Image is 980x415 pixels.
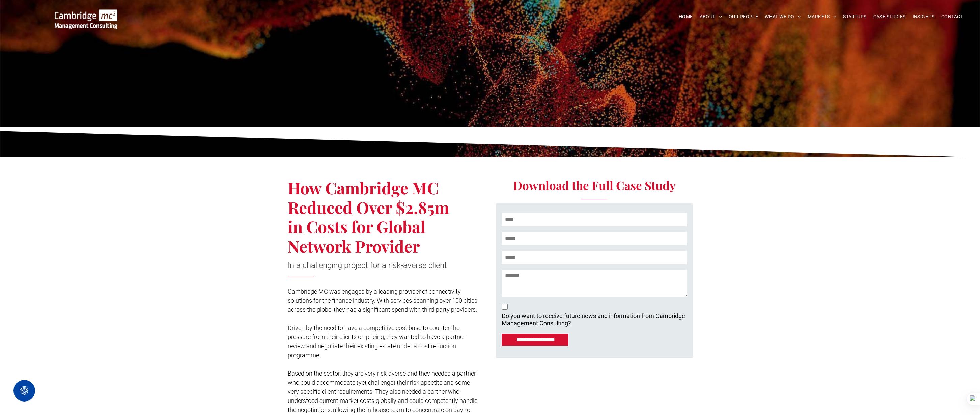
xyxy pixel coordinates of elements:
[513,177,676,193] span: Download the Full Case Study
[288,177,449,257] span: How Cambridge MC Reduced Over $2.85m in Costs for Global Network Provider
[55,10,117,18] a: Your Business Transformed | Cambridge Management Consulting
[675,11,696,22] a: HOME
[840,11,870,22] a: STARTUPS
[502,312,685,327] p: Do you want to receive future news and information from Cambridge Management Consulting?
[909,11,938,22] a: INSIGHTS
[502,304,508,310] input: Do you want to receive future news and information from Cambridge Management Consulting? Procurement
[870,11,909,22] a: CASE STUDIES
[288,288,477,313] span: Cambridge MC was engaged by a leading provider of connectivity solutions for the finance industry...
[804,11,840,22] a: MARKETS
[938,11,967,22] a: CONTACT
[725,11,761,22] a: OUR PEOPLE
[288,324,465,359] span: Driven by the need to have a competitive cost base to counter the pressure from their clients on ...
[696,11,726,22] a: ABOUT
[761,11,804,22] a: WHAT WE DO
[55,9,117,29] img: Go to Homepage
[288,260,447,270] span: In a challenging project for a risk-averse client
